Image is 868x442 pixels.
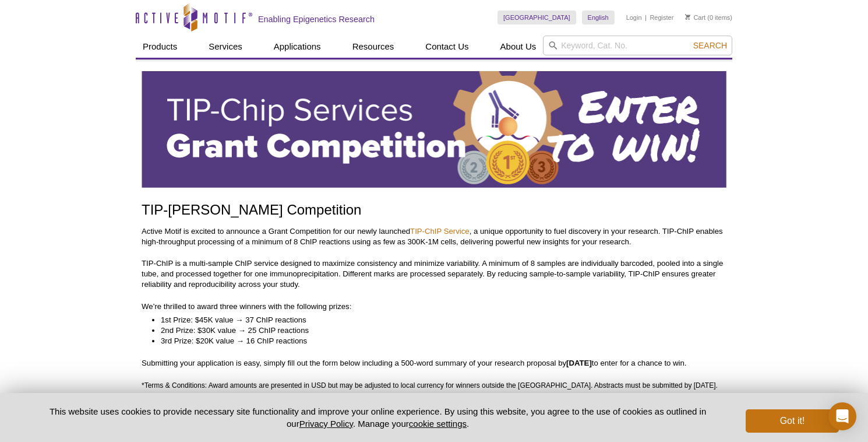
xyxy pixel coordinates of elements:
a: About Us [493,36,544,58]
li: | [645,10,647,24]
p: This website uses cookies to provide necessary site functionality and improve your online experie... [29,405,726,430]
strong: [DATE] [566,359,592,367]
div: Open Intercom Messenger [828,402,856,430]
li: 2nd Prize: $30K value → 25 ChIP reactions [161,325,715,336]
p: *Terms & Conditions: Award amounts are presented in USD but may be adjusted to local currency for... [142,380,726,401]
a: Privacy Policy [299,419,353,429]
a: Resources [345,36,401,58]
img: Active Motif TIP-ChIP Services Grant Competition [142,71,726,188]
p: TIP-ChIP is a multi-sample ChIP service designed to maximize consistency and minimize variability... [142,258,726,290]
p: Active Motif is excited to announce a Grant Competition for our newly launched , a unique opportu... [142,226,726,247]
button: Got it! [746,409,839,433]
p: Submitting your application is easy, simply fill out the form below including a 500-word summary ... [142,358,726,369]
a: TIP-ChIP Service [410,227,470,236]
a: Login [626,13,642,22]
a: Register [650,13,673,22]
button: cookie settings [409,419,467,429]
a: [GEOGRAPHIC_DATA] [497,10,576,24]
li: (0 items) [685,10,732,24]
a: English [582,10,615,24]
h1: TIP-[PERSON_NAME] Competition [142,202,726,219]
a: Cart [685,13,705,22]
li: 3rd Prize: $20K value → 16 ChIP reactions [161,336,715,346]
h2: Enabling Epigenetics Research [258,14,375,24]
a: Products [136,36,184,58]
p: We’re thrilled to award three winners with the following prizes: [142,301,726,312]
input: Keyword, Cat. No. [543,36,732,55]
a: Contact Us [418,36,475,58]
span: Search [693,41,727,50]
a: Services [202,36,249,58]
img: Your Cart [685,14,690,20]
button: Search [690,40,731,51]
li: 1st Prize: $45K value → 37 ChIP reactions [161,315,715,325]
a: Applications [267,36,328,58]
